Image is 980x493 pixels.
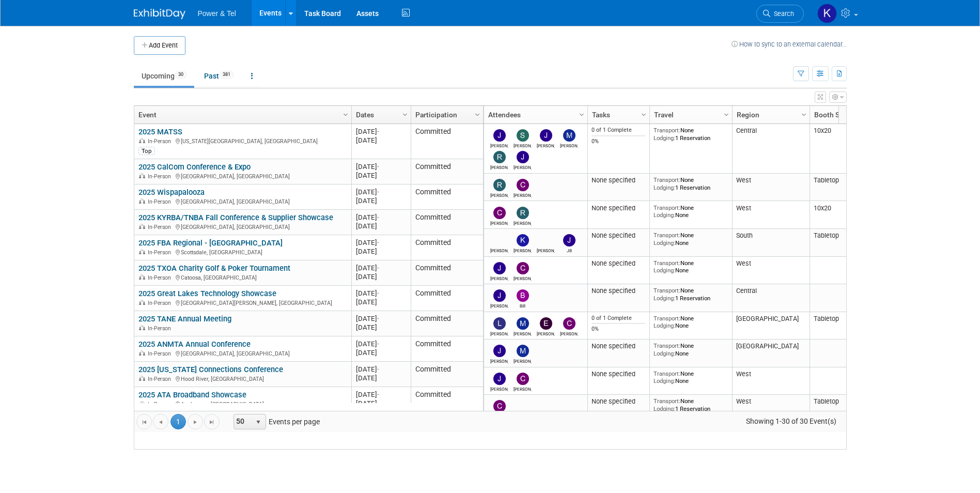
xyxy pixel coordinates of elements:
img: John Gautieri [493,345,506,357]
img: Robin Mayne [493,179,506,191]
span: Column Settings [800,111,808,119]
span: In-Person [148,401,174,408]
div: Top [138,147,155,155]
span: Lodging: [654,134,675,142]
td: Committed [411,336,483,362]
a: 2025 [US_STATE] Connections Conference [138,365,283,374]
img: In-Person Event [139,198,145,204]
div: [DATE] [356,222,406,230]
span: Column Settings [341,111,350,119]
span: Column Settings [473,111,481,119]
div: [DATE] [356,213,406,222]
span: - [377,163,379,171]
img: In-Person Event [139,401,145,406]
a: Upcoming30 [134,66,194,86]
span: In-Person [148,325,174,332]
span: In-Person [148,173,174,180]
div: [DATE] [356,136,406,145]
span: 381 [220,71,234,79]
a: How to sync to an external calendar... [732,40,847,48]
span: Lodging: [654,377,675,384]
span: In-Person [148,350,174,357]
div: Scottsdale, [GEOGRAPHIC_DATA] [138,248,347,256]
div: [DATE] [356,365,406,374]
div: Mike Brems [560,142,578,148]
td: 10x20 [810,201,887,229]
div: None specified [592,397,645,406]
span: - [377,289,379,297]
img: Chad Smith [517,373,529,385]
span: Transport: [654,287,680,294]
img: Lydia Lott [493,317,506,330]
div: None None [654,232,728,246]
div: None specified [592,370,645,378]
img: Kelley Hood [817,4,837,23]
div: [DATE] [356,188,406,196]
img: Jeff Danner [517,151,529,163]
span: Lodging: [654,267,675,274]
div: [DATE] [356,348,406,357]
span: - [377,340,379,348]
td: [GEOGRAPHIC_DATA] [732,312,810,340]
img: Bill Rinehardt [517,289,529,302]
div: Jeff Danner [514,163,532,170]
div: [DATE] [356,171,406,180]
div: None specified [592,287,645,295]
div: [GEOGRAPHIC_DATA][PERSON_NAME], [GEOGRAPHIC_DATA] [138,298,347,307]
td: Committed [411,362,483,387]
div: Brian Berryhill [537,246,555,253]
div: [GEOGRAPHIC_DATA], [GEOGRAPHIC_DATA] [138,222,347,231]
a: 2025 Great Lakes Technology Showcase [138,289,276,298]
span: Lodging: [654,211,675,219]
a: 2025 TANE Annual Meeting [138,314,231,323]
div: [DATE] [356,314,406,323]
img: In-Person Event [139,224,145,229]
a: Column Settings [472,106,483,121]
div: None specified [592,204,645,212]
a: Search [756,5,804,23]
a: Column Settings [340,106,351,121]
div: 0% [592,138,645,145]
img: Robin Mayne [517,207,529,219]
div: [GEOGRAPHIC_DATA], [GEOGRAPHIC_DATA] [138,197,347,206]
img: JB Fesmire [563,234,575,246]
td: West [732,174,810,202]
div: Michael Mackeben [514,357,532,364]
div: [DATE] [356,390,406,399]
a: Go to the next page [188,414,203,429]
img: Judd Bartley [493,129,506,142]
div: Judd Bartley [490,142,508,148]
div: None 1 Reservation [654,176,728,191]
div: Anchorage, [GEOGRAPHIC_DATA] [138,399,347,408]
img: In-Person Event [139,350,145,356]
td: Central [732,284,810,312]
div: Catoosa, [GEOGRAPHIC_DATA] [138,273,347,282]
img: In-Person Event [139,300,145,305]
span: Lodging: [654,350,675,357]
td: West [732,367,810,395]
div: 0 of 1 Complete [592,315,645,322]
img: Kevin Wilkes [517,234,529,246]
a: 2025 MATSS [138,127,182,136]
div: Chris Noora [560,330,578,336]
span: Transport: [654,176,680,183]
div: [DATE] [356,374,406,382]
div: None 1 Reservation [654,127,728,142]
div: [DATE] [356,272,406,281]
div: [DATE] [356,289,406,298]
span: Transport: [654,232,680,239]
span: Column Settings [401,111,409,119]
span: Go to the previous page [157,418,165,426]
div: [DATE] [356,264,406,272]
div: Robin Mayne [490,191,508,198]
div: None specified [592,232,645,240]
span: 1 [170,414,186,429]
a: Go to the previous page [153,414,168,429]
a: Column Settings [721,106,732,121]
a: Column Settings [638,106,649,121]
div: None 1 Reservation [654,287,728,302]
span: Column Settings [722,111,730,119]
img: Jason Cook [540,129,552,142]
a: Column Settings [576,106,587,121]
div: [DATE] [356,399,406,408]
